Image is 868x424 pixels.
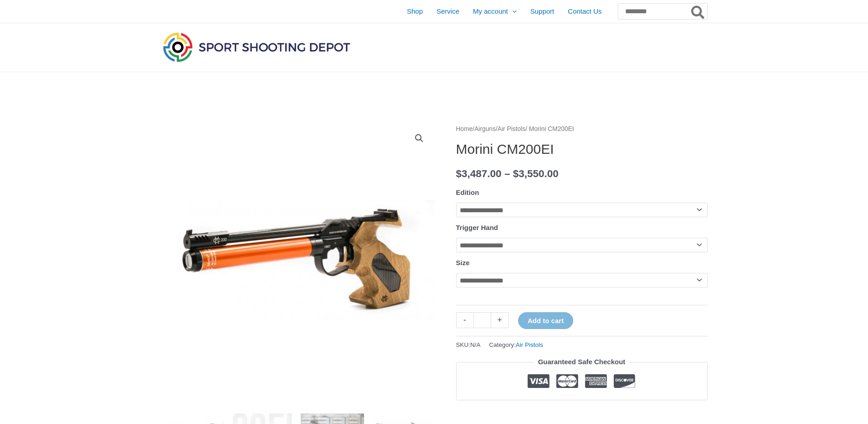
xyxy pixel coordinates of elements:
[498,126,525,132] a: Air Pistols
[474,126,496,132] a: Airguns
[470,341,481,348] span: N/A
[473,312,491,328] input: Product quantity
[456,312,473,328] a: -
[516,341,543,348] a: Air Pistols
[456,339,481,351] span: SKU:
[513,168,559,179] bdi: 3,550.00
[456,168,462,179] span: $
[456,168,502,179] bdi: 3,487.00
[456,188,479,196] label: Edition
[456,224,498,231] label: Trigger Hand
[456,141,708,157] h1: Morini CM200EI
[456,407,708,418] iframe: Customer reviews powered by Trustpilot
[161,30,352,64] img: Sport Shooting Depot
[456,259,470,267] label: Size
[534,356,629,368] legend: Guaranteed Safe Checkout
[456,123,708,135] nav: Breadcrumb
[504,168,510,179] span: –
[161,123,434,397] img: CM200EI
[456,126,473,132] a: Home
[689,4,707,19] button: Search
[518,312,573,329] button: Add to cart
[491,312,508,328] a: +
[489,339,543,351] span: Category:
[411,130,427,147] a: View full-screen image gallery
[513,168,519,179] span: $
